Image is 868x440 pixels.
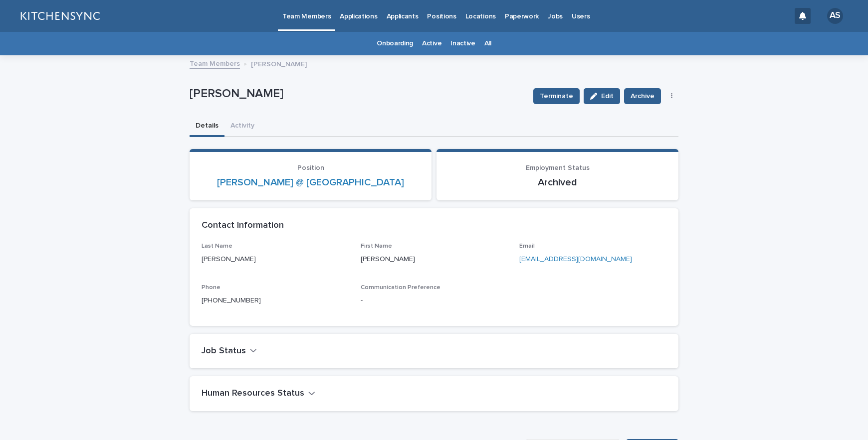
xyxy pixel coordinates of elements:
[361,285,440,291] span: Communication Preference
[202,297,261,304] a: [PHONE_NUMBER]
[202,346,257,357] button: Job Status
[20,6,100,26] img: lGNCzQTxQVKGkIr0XjOy
[190,87,525,101] p: [PERSON_NAME]
[624,88,661,104] button: Archive
[190,57,240,69] a: Team Members
[601,93,614,100] span: Edit
[526,164,590,171] span: Employment Status
[584,88,620,104] button: Edit
[631,91,654,101] span: Archive
[519,243,535,249] span: Email
[297,164,324,171] span: Position
[484,32,491,55] a: All
[251,58,307,69] p: [PERSON_NAME]
[202,285,220,291] span: Phone
[361,243,392,249] span: First Name
[533,88,580,104] button: Terminate
[422,32,441,55] a: Active
[450,32,475,55] a: Inactive
[190,116,224,137] button: Details
[361,254,508,265] p: [PERSON_NAME]
[448,176,666,188] p: Archived
[202,254,349,265] p: [PERSON_NAME]
[202,388,304,399] h2: Human Resources Status
[217,176,404,188] a: [PERSON_NAME] @ [GEOGRAPHIC_DATA]
[202,346,246,357] h2: Job Status
[202,220,284,231] h2: Contact Information
[202,243,232,249] span: Last Name
[361,295,508,306] p: -
[519,256,632,263] a: [EMAIL_ADDRESS][DOMAIN_NAME]
[202,388,315,399] button: Human Resources Status
[827,8,843,24] div: AS
[224,116,260,137] button: Activity
[540,91,573,101] span: Terminate
[377,32,413,55] a: Onboarding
